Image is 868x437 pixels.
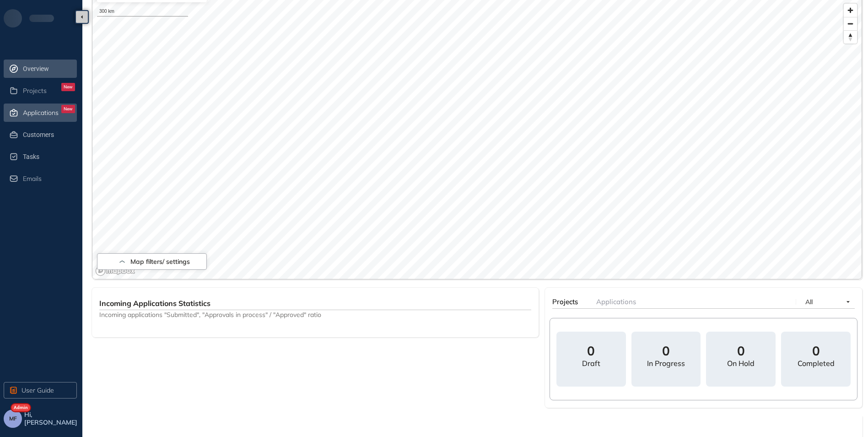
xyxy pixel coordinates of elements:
span: 0 [812,344,820,357]
span: 0 [662,344,670,357]
div: On hold [727,359,755,368]
span: User Guide [22,385,54,395]
button: MF [4,410,22,428]
span: MF [9,415,17,422]
div: Completed [798,359,835,368]
span: Emails [23,175,42,183]
span: Applications [596,297,636,306]
button: Zoom in [844,4,857,17]
span: Incoming applications "Submitted", "Approvals in process" / "Approved" ratio [99,310,531,319]
span: 0 [587,344,595,357]
span: 0 [737,344,745,357]
span: Applications [23,109,59,117]
div: New [61,105,75,113]
span: Reset bearing to north [844,31,857,44]
span: Overview [23,60,75,78]
button: Reset bearing to north [844,30,857,44]
div: draft [582,359,600,368]
span: Incoming Applications Statistics [99,299,210,308]
button: Map filters/ settings [97,253,207,270]
span: Tasks [23,147,75,166]
span: All [805,298,813,306]
a: Mapbox logo [95,266,135,276]
span: Projects [552,297,578,306]
span: Customers [23,126,75,144]
span: Hi, [PERSON_NAME] [24,411,79,426]
button: User Guide [4,382,77,399]
div: 300 km [97,7,188,16]
div: In progress [647,359,685,368]
div: New [61,83,75,91]
button: Zoom out [844,17,857,30]
span: Map filters/ settings [130,258,190,266]
span: Projects [23,87,47,95]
